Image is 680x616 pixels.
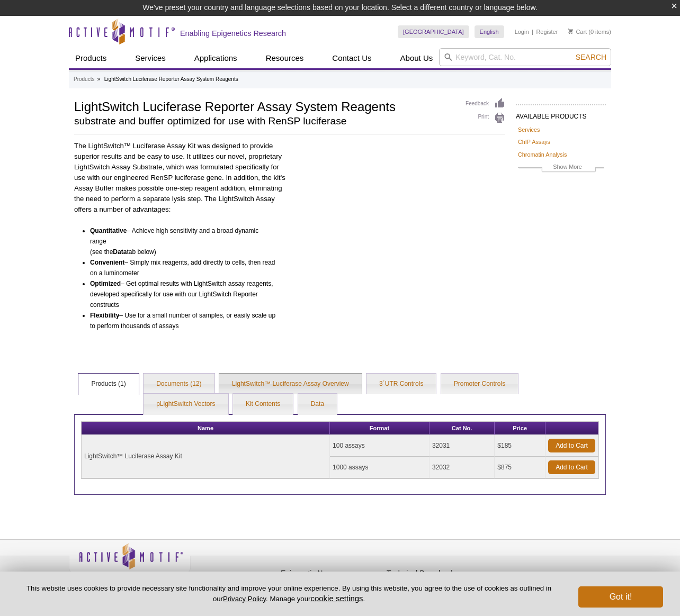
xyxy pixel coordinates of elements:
a: Chromatin Analysis [518,150,567,159]
input: Keyword, Cat. No. [439,48,611,66]
a: Cart [568,28,587,35]
a: Privacy Policy [196,567,237,583]
a: [GEOGRAPHIC_DATA] [398,25,469,38]
button: Search [572,52,610,62]
a: Login [515,28,529,35]
td: 1000 assays [330,457,430,478]
button: cookie settings [310,594,363,603]
th: Price [495,422,545,435]
b: Convenient [90,259,124,266]
h2: Enabling Epigenetics Research [180,29,286,38]
a: Products [74,75,94,84]
li: | [532,25,533,38]
span: Search [576,53,606,61]
img: Your Cart [568,29,573,34]
li: – Get optimal results with LightSwitch assay reagents, developed specifically for use with our Li... [90,278,276,310]
a: 3´UTR Controls [366,374,436,395]
li: » [97,76,100,82]
a: Documents (12) [144,374,214,395]
b: Optimized [90,280,121,287]
li: (0 items) [568,25,611,38]
h4: Epigenetic News [281,569,381,578]
h1: LightSwitch Luciferase Reporter Assay System Reagents [74,98,455,114]
a: English [475,25,504,38]
th: Name [82,422,330,435]
td: 100 assays [330,435,430,457]
a: About Us [394,48,440,68]
a: Add to Cart [548,460,595,474]
b: Data [113,248,127,256]
a: pLightSwitch Vectors [144,394,228,415]
a: Data [298,394,337,415]
b: Flexibility [90,312,119,319]
b: Quantitative [90,227,127,234]
iframe: Watch the Lightswitch video [293,141,505,259]
a: Products (1) [78,374,138,395]
a: Add to Cart [548,439,595,452]
td: 32031 [430,435,495,457]
a: Services [129,48,172,68]
a: Print [466,112,505,124]
a: Register [536,28,558,35]
a: Services [518,125,540,134]
table: Click to Verify - This site chose Symantec SSL for secure e-commerce and confidential communicati... [493,558,572,582]
a: Show More [518,162,604,174]
button: Got it! [578,586,663,608]
a: Products [69,48,113,68]
a: ChIP Assays [518,137,550,147]
th: Cat No. [430,422,495,435]
li: – Achieve high sensitivity and a broad dynamic range (see the tab below) [90,225,276,257]
a: Resources [260,48,310,68]
a: Applications [188,48,244,68]
p: This website uses cookies to provide necessary site functionality and improve your online experie... [17,584,561,604]
td: $185 [495,435,545,457]
img: Active Motif, [69,540,191,583]
a: Privacy Policy [223,595,266,603]
th: Format [330,422,430,435]
li: – Use for a small number of samples, or easily scale up to perform thousands of assays [90,310,276,331]
a: Promoter Controls [441,374,518,395]
li: LightSwitch Luciferase Reporter Assay System Reagents [104,76,238,82]
a: Kit Contents [233,394,293,415]
li: – Simply mix reagents, add directly to cells, then read on a luminometer [90,257,276,278]
h4: Technical Downloads [387,569,487,578]
h2: AVAILABLE PRODUCTS [516,104,606,123]
h2: substrate and buffer optimized for use with RenSP luciferase [74,116,455,126]
a: Contact Us [326,48,378,68]
p: The LightSwitch™ Luciferase Assay Kit was designed to provide superior results and be easy to use... [74,141,285,215]
td: $875 [495,457,545,478]
a: Feedback [466,98,505,110]
td: LightSwitch™ Luciferase Assay Kit [82,435,330,478]
td: 32032 [430,457,495,478]
a: LightSwitch™ Luciferase Assay Overview [219,374,362,395]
